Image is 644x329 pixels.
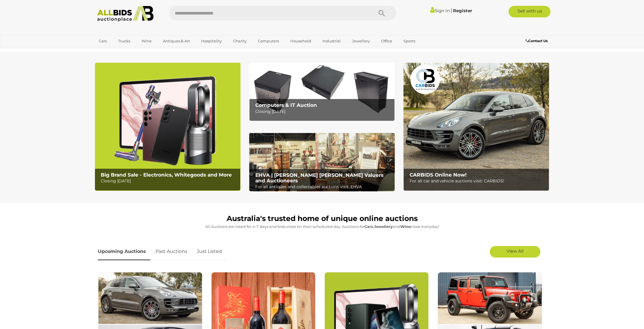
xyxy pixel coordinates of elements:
a: Jewellery [348,36,374,46]
img: Computers & IT Auction [249,63,395,121]
a: Wine [138,36,155,46]
a: Trucks [114,36,134,46]
img: EHVA | Evans Hastings Valuers and Auctioneers [249,133,395,192]
b: Computers & IT Auction [255,102,317,108]
a: Sell with us [509,6,551,17]
a: Antiques & Art [159,36,194,46]
img: CARBIDS Online Now! [403,63,549,191]
img: Big Brand Sale - Electronics, Whitegoods and More [95,63,241,191]
strong: Jewellery [374,224,393,229]
a: Just Listed [192,243,226,260]
strong: Cars [364,224,373,229]
a: Sports [400,36,419,46]
img: Allbids.com.au [94,6,157,22]
span: View All [507,248,524,254]
p: All Auctions are listed for 4-7 days and bids close on their scheduled day. Auctions for , and cl... [98,223,546,230]
b: Big Brand Sale - Electronics, Whitegoods and More [101,172,232,178]
a: EHVA | Evans Hastings Valuers and Auctioneers EHVA | [PERSON_NAME] [PERSON_NAME] Valuers and Auct... [249,133,395,192]
button: Search [367,6,396,20]
a: Industrial [319,36,344,46]
p: For all car and vehicle auctions visit: CARBIDS! [410,177,546,185]
a: [GEOGRAPHIC_DATA] [95,46,144,55]
a: Contact Us [526,38,549,44]
a: Office [377,36,396,46]
strong: Wine [400,224,411,229]
a: Charity [229,36,250,46]
b: CARBIDS Online Now! [410,172,467,178]
a: CARBIDS Online Now! CARBIDS Online Now! For all car and vehicle auctions visit: CARBIDS! [403,63,549,191]
p: Closing [DATE] [101,177,237,185]
h1: Australia's trusted home of unique online auctions [98,215,546,223]
p: Closing [DATE] [255,108,392,115]
a: Computers & IT Auction Computers & IT Auction Closing [DATE] [249,63,395,121]
a: Sign In [430,8,450,13]
a: Computers [254,36,283,46]
b: Contact Us [526,39,548,43]
a: Upcoming Auctions [98,243,150,260]
a: Hospitality [197,36,225,46]
a: Big Brand Sale - Electronics, Whitegoods and More Big Brand Sale - Electronics, Whitegoods and Mo... [95,63,241,191]
p: For all antiques and collectables auctions visit: EHVA [255,183,392,190]
a: View All [490,246,540,258]
a: Register [453,8,472,13]
a: Past Auctions [151,243,192,260]
a: Household [287,36,315,46]
a: Cars [95,36,111,46]
b: EHVA | [PERSON_NAME] [PERSON_NAME] Valuers and Auctioneers [255,172,384,184]
span: | [451,7,452,14]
